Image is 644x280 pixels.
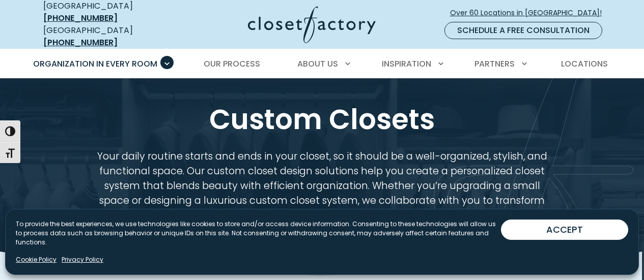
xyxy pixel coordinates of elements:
[248,6,376,43] img: Closet Factory Logo
[43,24,168,49] div: [GEOGRAPHIC_DATA]
[26,50,619,78] nav: Primary Menu
[474,58,515,70] span: Partners
[43,37,118,48] a: [PHONE_NUMBER]
[561,58,608,70] span: Locations
[16,255,57,264] a: Cookie Policy
[16,220,501,247] p: To provide the best experiences, we use technologies like cookies to store and/or access device i...
[450,8,610,18] span: Over 60 Locations in [GEOGRAPHIC_DATA]!
[501,220,628,240] button: ACCEPT
[204,58,260,70] span: Our Process
[43,12,118,24] a: [PHONE_NUMBER]
[450,4,610,22] a: Over 60 Locations in [GEOGRAPHIC_DATA]!
[41,103,603,137] h1: Custom Closets
[33,58,157,70] span: Organization in Every Room
[444,22,602,39] a: Schedule a Free Consultation
[297,58,338,70] span: About Us
[382,58,431,70] span: Inspiration
[62,255,103,264] a: Privacy Policy
[89,149,555,223] p: Your daily routine starts and ends in your closet, so it should be a well-organized, stylish, and...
